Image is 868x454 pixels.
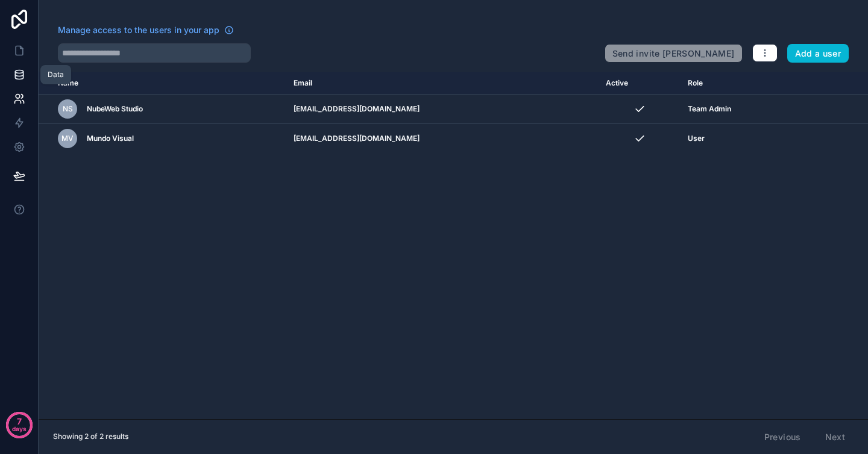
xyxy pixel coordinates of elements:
a: Manage access to the users in your app [58,24,234,36]
span: MV [61,134,74,143]
span: Manage access to the users in your app [58,24,219,36]
th: Role [681,72,809,95]
div: scrollable content [39,72,868,419]
th: Email [286,72,599,95]
span: NubeWeb Studio [87,104,143,114]
button: Add a user [787,44,849,63]
div: Data [48,70,64,79]
span: Team Admin [688,104,731,114]
th: Name [39,72,286,95]
span: NS [63,104,73,114]
p: days [12,420,27,437]
td: [EMAIL_ADDRESS][DOMAIN_NAME] [286,95,599,124]
th: Active [599,72,681,95]
span: Mundo Visual [87,134,134,143]
p: 7 [17,415,22,428]
span: Showing 2 of 2 results [53,432,128,441]
span: User [688,134,705,143]
td: [EMAIL_ADDRESS][DOMAIN_NAME] [286,124,599,154]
